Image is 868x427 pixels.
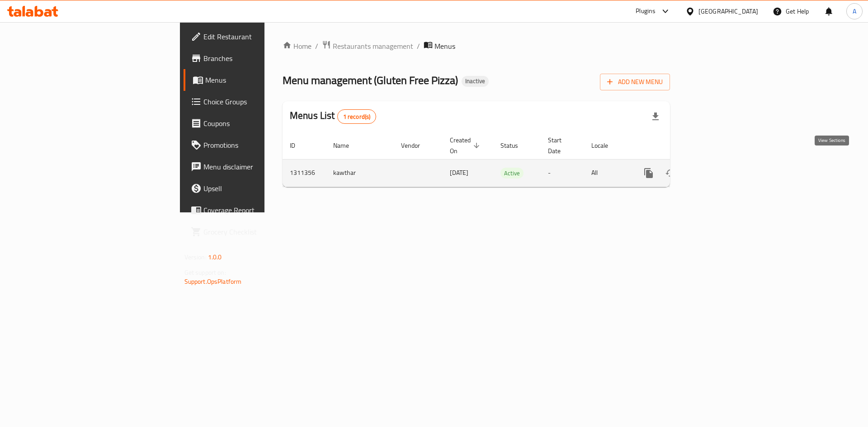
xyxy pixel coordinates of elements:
[184,26,325,47] a: Edit Restaurant
[607,76,663,88] span: Add New Menu
[638,162,660,184] button: more
[203,205,318,216] span: Coverage Report
[326,159,394,187] td: kawthar
[401,140,432,151] span: Vendor
[636,6,656,17] div: Plugins
[322,40,413,52] a: Restaurants management
[203,31,318,42] span: Edit Restaurant
[184,178,325,199] a: Upsell
[203,53,318,64] span: Branches
[203,118,318,129] span: Coupons
[462,76,489,87] div: Inactive
[548,135,573,156] span: Start Date
[645,106,666,127] div: Export file
[500,140,530,151] span: Status
[591,140,620,151] span: Locale
[203,161,318,172] span: Menu disclaimer
[184,91,325,113] a: Choice Groups
[203,96,318,107] span: Choice Groups
[184,251,207,263] span: Version:
[338,113,376,121] span: 1 record(s)
[584,159,631,187] td: All
[184,276,242,287] a: Support.OpsPlatform
[450,167,468,178] span: [DATE]
[500,168,524,178] span: Active
[541,159,584,187] td: -
[184,267,226,278] span: Get support on:
[203,226,318,237] span: Grocery Checklist
[290,140,307,151] span: ID
[333,140,361,151] span: Name
[631,132,732,160] th: Actions
[208,251,222,263] span: 1.0.0
[600,74,670,90] button: Add New Menu
[184,199,325,221] a: Coverage Report
[853,6,856,16] span: A
[462,77,489,85] span: Inactive
[184,113,325,134] a: Coupons
[283,40,670,52] nav: breadcrumb
[660,162,681,184] button: Change Status
[290,109,376,124] h2: Menus List
[333,41,413,52] span: Restaurants management
[450,135,482,156] span: Created On
[417,41,420,52] li: /
[184,134,325,156] a: Promotions
[205,75,318,85] span: Menus
[337,109,377,124] div: Total records count
[184,47,325,69] a: Branches
[434,41,455,52] span: Menus
[203,183,318,194] span: Upsell
[203,140,318,150] span: Promotions
[184,69,325,91] a: Menus
[283,70,458,90] span: Menu management ( Gluten Free Pizza )
[184,221,325,243] a: Grocery Checklist
[283,132,732,187] table: enhanced table
[184,156,325,178] a: Menu disclaimer
[698,6,758,16] div: [GEOGRAPHIC_DATA]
